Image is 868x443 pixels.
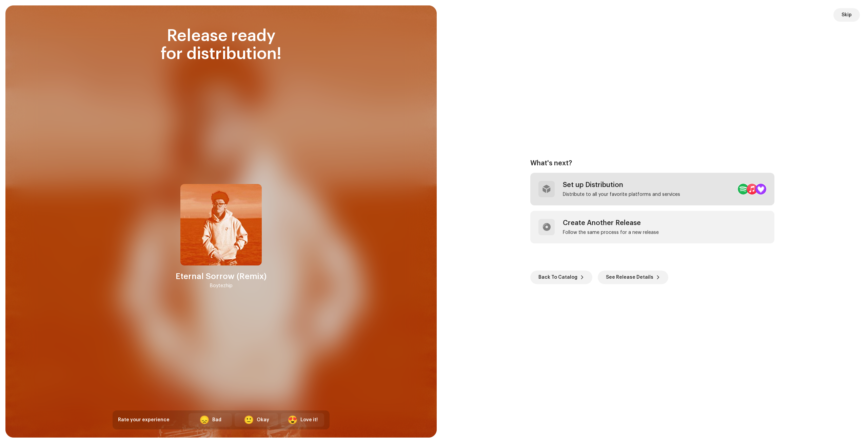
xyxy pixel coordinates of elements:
[199,416,210,424] div: 😞
[598,271,668,284] button: See Release Details
[530,211,774,243] re-a-post-create-item: Create Another Release
[833,8,860,22] button: Skip
[288,416,298,424] div: 😍
[563,181,680,189] div: Set up Distribution
[563,192,680,197] div: Distribute to all your favorite platforms and services
[530,271,592,284] button: Back To Catalog
[530,159,774,167] div: What's next?
[563,219,659,227] div: Create Another Release
[210,282,233,290] div: Boytezhip
[212,417,221,424] div: Bad
[176,271,267,282] div: Eternal Sorrow (Remix)
[538,271,577,284] span: Back To Catalog
[530,173,774,205] re-a-post-create-item: Set up Distribution
[244,416,254,424] div: 🙂
[180,184,262,265] img: 92819426-af73-4681-aabb-2f1464559ed5
[563,230,659,235] div: Follow the same process for a new release
[118,418,170,422] span: Rate your experience
[300,417,318,424] div: Love it!
[257,417,269,424] div: Okay
[113,27,330,63] div: Release ready for distribution!
[842,8,852,22] span: Skip
[606,271,653,284] span: See Release Details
